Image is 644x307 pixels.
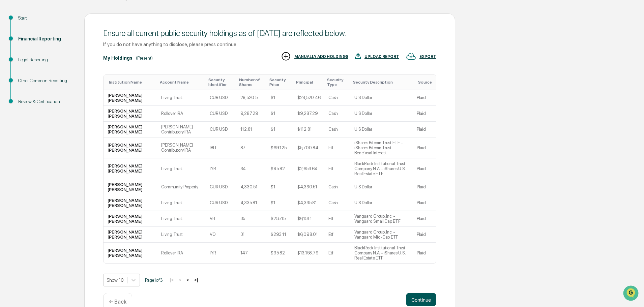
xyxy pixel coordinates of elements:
button: >| [192,277,200,283]
td: Plaid [413,90,436,106]
td: $112.81 [293,122,324,137]
td: Plaid [413,106,436,122]
td: 4,335.81 [236,195,267,211]
div: 🗄️ [49,86,54,91]
div: Toggle SortBy [239,78,264,87]
div: We're available if you need us! [23,58,85,64]
div: Ensure all current public security holdings as of [DATE] are reflected below. [103,28,436,38]
span: Preclearance [13,85,43,92]
div: Toggle SortBy [418,80,433,85]
td: CUR:USD [206,106,236,122]
td: Cash [324,106,350,122]
td: $1 [267,122,293,137]
td: [PERSON_NAME] [PERSON_NAME] [104,122,157,137]
td: VO [206,227,236,243]
div: Toggle SortBy [160,80,203,85]
td: $5,700.84 [293,137,324,158]
td: $1 [267,90,293,106]
span: Data Lookup [13,98,42,104]
div: Start new chat [23,52,111,58]
td: $95.82 [267,158,293,179]
div: Toggle SortBy [109,80,154,85]
div: Toggle SortBy [208,78,233,87]
td: IYR [206,158,236,179]
td: Community Property [157,179,206,195]
td: U S Dollar [350,106,413,122]
td: [PERSON_NAME] Contributory IRA [157,137,206,158]
td: VB [206,211,236,227]
span: Page 1 of 3 [145,277,163,283]
td: Etf [324,158,350,179]
td: Living Trust [157,195,206,211]
img: 1746055101610-c473b297-6a78-478c-a979-82029cc54cd1 [7,52,19,64]
button: > [184,277,191,283]
button: Start new chat [115,54,123,62]
a: 🗄️Attestations [46,82,86,94]
div: Review & Certification [18,98,74,105]
td: $1 [267,195,293,211]
td: $13,158.79 [293,243,324,263]
button: < [177,277,183,283]
td: BlackRock Institutional Trust Company N.A. - iShares U.S. Real Estate ETF [350,158,413,179]
td: $1 [267,106,293,122]
td: Rollover IRA [157,243,206,263]
td: [PERSON_NAME] Contributory IRA [157,122,206,137]
td: Plaid [413,227,436,243]
div: Toggle SortBy [353,80,410,85]
td: U S Dollar [350,90,413,106]
div: UPLOAD REPORT [364,54,399,59]
td: $28,520.46 [293,90,324,106]
a: 🔎Data Lookup [4,95,45,107]
td: Etf [324,211,350,227]
td: iShares Bitcoin Trust ETF - iShares Bitcoin Trust Beneficial Interest [350,137,413,158]
td: $6,151.1 [293,211,324,227]
div: Legal Reporting [18,56,74,63]
span: Attestations [56,85,84,92]
td: Plaid [413,137,436,158]
td: 35 [236,211,267,227]
td: IBIT [206,137,236,158]
td: [PERSON_NAME] [PERSON_NAME] [104,106,157,122]
td: 34 [236,158,267,179]
td: [PERSON_NAME] [PERSON_NAME] [104,243,157,263]
td: $95.82 [267,243,293,263]
div: EXPORT [419,54,436,59]
img: MANUALLY ADD HOLDINGS [281,51,291,61]
td: IYR [206,243,236,263]
div: Toggle SortBy [327,78,348,87]
td: Cash [324,195,350,211]
td: $6,098.01 [293,227,324,243]
td: Etf [324,227,350,243]
td: [PERSON_NAME] [PERSON_NAME] [104,137,157,158]
td: U S Dollar [350,195,413,211]
td: Vanguard Group, Inc. - Vanguard Small Cap ETF [350,211,413,227]
td: 9,287.29 [236,106,267,122]
div: Financial Reporting [18,35,74,42]
div: 🖐️ [7,86,12,91]
td: 87 [236,137,267,158]
p: ← Back [109,299,126,305]
td: $1 [267,179,293,195]
td: CUR:USD [206,195,236,211]
td: CUR:USD [206,122,236,137]
td: [PERSON_NAME] [PERSON_NAME] [104,90,157,106]
td: $9,287.29 [293,106,324,122]
div: MANUALLY ADD HOLDINGS [294,54,348,59]
a: Powered byPylon [48,114,82,119]
div: Toggle SortBy [296,80,322,85]
td: Plaid [413,179,436,195]
td: [PERSON_NAME] [PERSON_NAME] [104,158,157,179]
span: Pylon [67,114,82,119]
td: Cash [324,90,350,106]
td: Cash [324,122,350,137]
td: $4,335.81 [293,195,324,211]
td: Vanguard Group, Inc. - Vanguard Mid-Cap ETF [350,227,413,243]
button: Continue [406,293,436,306]
img: EXPORT [406,51,416,61]
td: 28,520.5 [236,90,267,106]
td: U S Dollar [350,122,413,137]
td: CUR:USD [206,90,236,106]
td: [PERSON_NAME] [PERSON_NAME] [104,227,157,243]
